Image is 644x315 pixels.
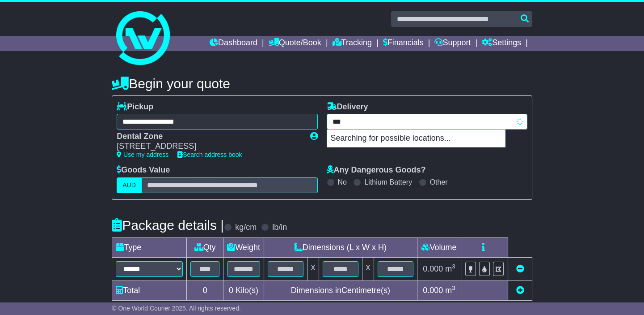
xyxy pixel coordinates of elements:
span: © One World Courier 2025. All rights reserved. [112,305,241,312]
label: lb/in [272,223,287,233]
label: Pickup [117,102,153,112]
td: Kilo(s) [223,280,264,300]
td: Qty [187,237,223,257]
td: Weight [223,237,264,257]
a: Remove this item [516,264,524,273]
sup: 3 [452,285,455,291]
td: 0 [187,280,223,300]
a: Use my address [117,151,168,158]
p: Searching for possible locations... [327,130,505,147]
typeahead: Please provide city [327,114,527,129]
a: Support [434,36,471,51]
span: 0.000 [423,264,443,273]
label: Any Dangerous Goods? [327,165,426,175]
td: Volume [417,237,461,257]
sup: 3 [452,263,455,270]
h4: Begin your quote [112,76,532,91]
a: Add new item [516,286,524,295]
td: x [362,257,374,280]
a: Settings [482,36,521,51]
label: Other [430,178,448,186]
a: Tracking [333,36,372,51]
h4: Package details | [112,218,224,233]
a: Search address book [177,151,242,158]
span: 0.000 [423,286,443,295]
label: kg/cm [235,223,257,233]
td: Type [112,237,187,257]
div: Dental Zone [117,132,301,142]
div: [STREET_ADDRESS] [117,142,301,151]
label: AUD [117,177,142,193]
span: 0 [229,286,233,295]
td: Dimensions (L x W x H) [264,237,417,257]
label: No [338,178,347,186]
td: x [307,257,319,280]
a: Financials [383,36,424,51]
td: Total [112,280,187,300]
span: m [445,286,455,295]
span: m [445,264,455,273]
label: Lithium Battery [364,178,412,186]
a: Quote/Book [269,36,321,51]
label: Goods Value [117,165,170,175]
td: Dimensions in Centimetre(s) [264,280,417,300]
label: Delivery [327,102,368,112]
a: Dashboard [210,36,257,51]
